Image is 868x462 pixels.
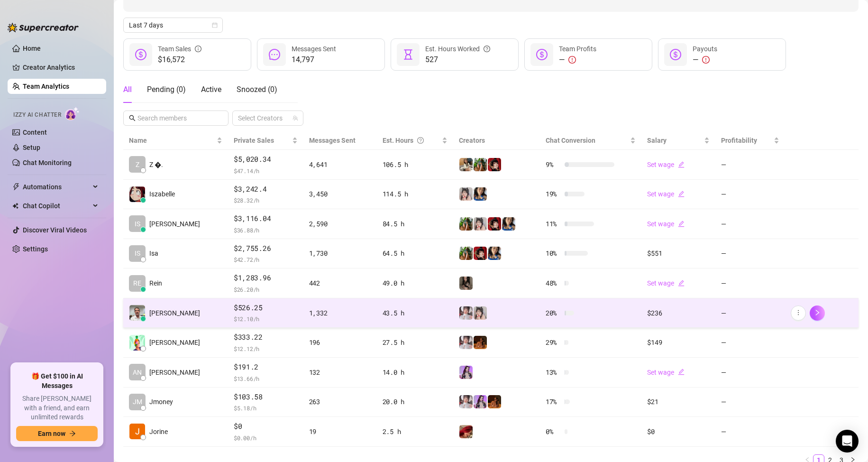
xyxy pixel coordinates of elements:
span: dollar-circle [670,49,681,60]
img: Jorine [129,424,145,439]
span: [PERSON_NAME] [149,219,200,229]
span: $ 47.14 /h [234,166,298,176]
span: $3,242.4 [234,184,298,195]
span: Messages Sent [309,137,356,144]
img: Ani [474,306,487,320]
div: — [693,54,717,65]
div: 49.0 h [383,278,448,288]
img: Kisa [474,395,487,408]
div: 14.0 h [383,367,448,378]
div: — [559,54,596,65]
span: Active [201,85,221,94]
th: Name [123,131,228,150]
span: IS [135,219,140,229]
span: team [292,115,298,121]
a: Content [23,129,47,136]
input: Search members [137,113,215,123]
td: — [715,328,785,358]
img: Miss [474,247,487,260]
span: $0 [234,421,298,432]
span: calendar [212,22,218,28]
div: Est. Hours [383,135,440,146]
div: 4,641 [309,159,371,170]
span: 14,797 [292,54,336,65]
img: Miss [488,158,501,171]
img: Ani [474,217,487,231]
span: exclamation-circle [702,56,710,64]
span: $526.25 [234,302,298,314]
span: Iszabelle [149,189,175,199]
a: Settings [23,245,48,253]
a: Set wageedit [647,220,685,228]
span: 29 % [546,337,561,348]
span: question-circle [484,44,490,54]
a: Set wageedit [647,161,685,168]
div: 1,730 [309,248,371,259]
span: dollar-circle [536,49,548,60]
img: PantheraX [474,336,487,349]
span: Automations [23,179,90,194]
span: 17 % [546,397,561,407]
img: Rosie [459,336,473,349]
span: search [129,115,136,121]
span: message [269,49,280,60]
div: 132 [309,367,371,378]
div: 20.0 h [383,397,448,407]
span: 19 % [546,189,561,199]
td: — [715,417,785,447]
td: — [715,209,785,239]
span: info-circle [195,44,201,54]
div: 196 [309,337,371,348]
div: Est. Hours Worked [425,44,490,54]
img: Sabrina [459,217,473,231]
span: edit [678,191,685,197]
span: Share [PERSON_NAME] with a friend, and earn unlimited rewards [16,394,98,422]
div: $236 [647,308,709,318]
span: Private Sales [234,137,274,144]
span: 0 % [546,426,561,437]
div: 19 [309,426,371,437]
div: $21 [647,397,709,407]
img: Chen [129,335,145,351]
span: Rein [149,278,162,288]
div: 114.5 h [383,189,448,199]
span: Jmoney [149,397,173,407]
a: Home [23,45,41,52]
span: 9 % [546,159,561,170]
th: Creators [453,131,540,150]
span: edit [678,369,685,375]
span: Name [129,135,215,146]
span: $3,116.04 [234,213,298,224]
img: Sabrina [459,158,473,171]
img: Ani [459,187,473,201]
span: $103.58 [234,391,298,403]
span: dollar-circle [135,49,146,60]
img: PantheraX [488,395,501,408]
span: right [814,309,821,316]
span: [PERSON_NAME] [149,367,200,378]
span: $ 0.00 /h [234,433,298,443]
div: 106.5 h [383,159,448,170]
div: $149 [647,337,709,348]
img: Sabrina [474,158,487,171]
img: Rosie [459,306,473,320]
td: — [715,358,785,388]
span: more [795,309,802,316]
span: [PERSON_NAME] [149,308,200,318]
img: logo-BBDzfeDw.svg [8,23,79,32]
span: $191.2 [234,361,298,373]
span: Profitability [721,137,757,144]
img: Chat Copilot [12,203,18,209]
img: Kyle Wessels [129,305,145,321]
span: $5,020.34 [234,154,298,165]
span: exclamation-circle [568,56,576,64]
td: — [715,239,785,269]
span: $333.22 [234,332,298,343]
span: Chat Copilot [23,198,90,213]
button: Earn nowarrow-right [16,426,98,441]
span: edit [678,161,685,168]
span: hourglass [402,49,414,60]
span: edit [678,280,685,286]
a: Chat Monitoring [23,159,72,166]
span: 13 % [546,367,561,378]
